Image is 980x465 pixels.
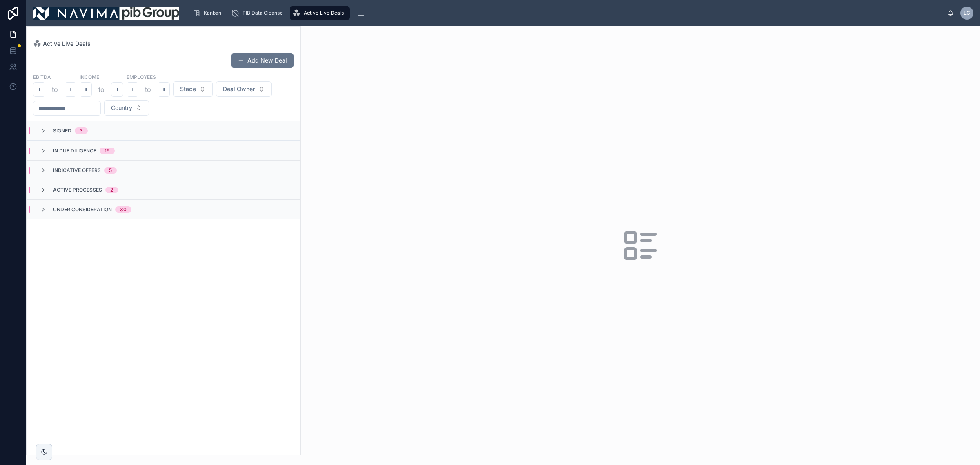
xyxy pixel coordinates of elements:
span: Active Live Deals [43,40,91,48]
a: Active Live Deals [33,40,91,48]
span: PIB Data Cleanse [243,10,283,16]
span: Signed [53,127,71,134]
span: Deal Owner [223,85,255,93]
span: Active Processes [53,187,102,193]
div: 5 [109,167,112,174]
label: EBITDA [33,73,51,80]
span: Under Consideration [53,206,112,213]
span: Kanban [204,10,221,16]
span: In Due Diligence [53,148,96,154]
span: LC [964,10,970,16]
p: to [145,85,151,94]
p: to [98,85,105,94]
a: PIB Data Cleanse [229,6,288,20]
div: 3 [80,127,83,134]
button: Add New Deal [231,53,294,68]
div: 30 [120,206,127,213]
a: Active Live Deals [290,6,350,20]
button: Select Button [104,100,149,116]
label: Employees [127,73,156,80]
div: 2 [110,187,113,193]
div: scrollable content [186,4,947,22]
button: Select Button [216,81,272,97]
span: Stage [180,85,196,93]
label: Income [80,73,99,80]
span: Active Live Deals [304,10,344,16]
span: Country [111,104,132,112]
a: Kanban [190,6,227,20]
img: App logo [33,7,179,20]
p: to [52,85,58,94]
div: 19 [105,148,110,154]
span: Indicative Offers [53,167,101,174]
button: Select Button [173,81,213,97]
